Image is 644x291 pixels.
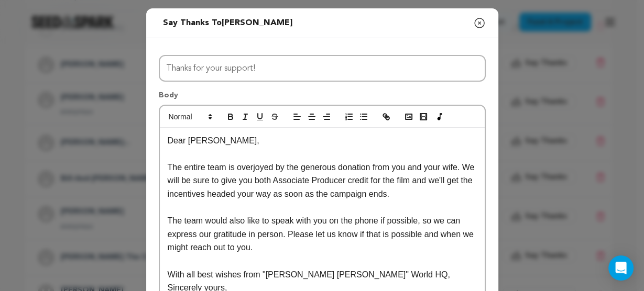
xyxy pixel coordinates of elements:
div: Open Intercom Messenger [608,255,634,281]
p: Dear [PERSON_NAME], [168,134,477,148]
input: Subject [159,55,486,82]
p: With all best wishes from "[PERSON_NAME] [PERSON_NAME]" World HQ, [168,268,477,282]
div: Say thanks to [163,17,292,29]
p: Body [159,90,486,105]
span: [PERSON_NAME] [222,19,292,27]
p: The team would also like to speak with you on the phone if possible, so we can express our gratit... [168,214,477,254]
p: The entire team is overjoyed by the generous donation from you and your wife. We will be sure to ... [168,161,477,201]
